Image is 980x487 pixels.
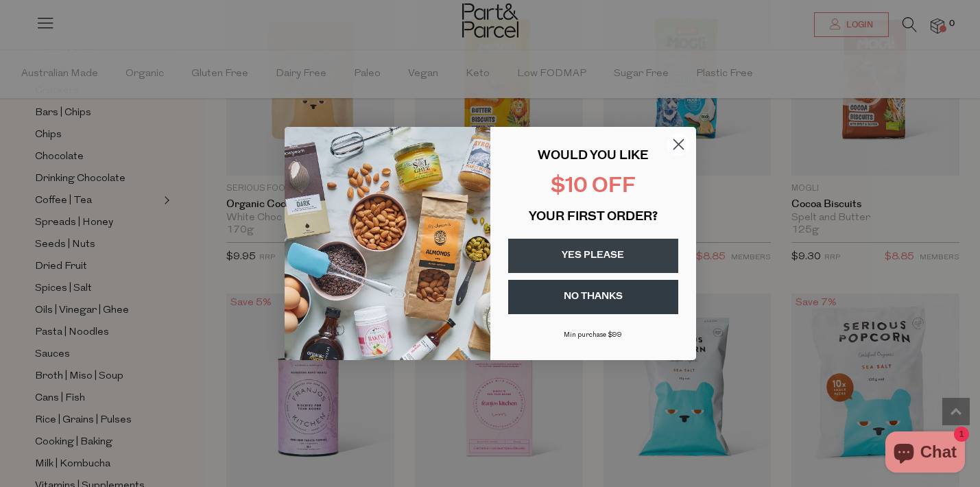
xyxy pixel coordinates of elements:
[508,280,678,314] button: NO THANKS
[667,132,691,156] button: Close dialog
[538,150,648,163] span: WOULD YOU LIKE
[564,331,622,339] span: Min purchase $99
[881,431,969,476] inbox-online-store-chat: Shopify online store chat
[551,176,636,198] span: $10 OFF
[508,239,678,273] button: YES PLEASE
[529,211,658,224] span: YOUR FIRST ORDER?
[285,127,490,360] img: 43fba0fb-7538-40bc-babb-ffb1a4d097bc.jpeg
